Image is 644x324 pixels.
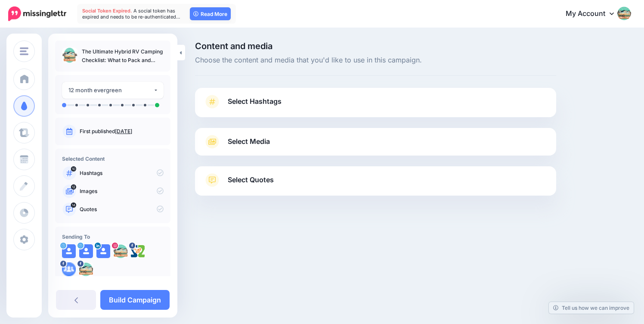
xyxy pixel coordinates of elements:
span: Choose the content and media that you'd like to use in this campaign. [195,55,556,66]
img: 17903851_697857423738952_420420873223211590_n-bsa88151.png [131,244,145,258]
a: [DATE] [115,128,132,134]
span: Select Media [228,136,270,147]
p: Hashtags [80,169,164,177]
img: 348718459_825514582326704_2163817445594875224_n-bsa134017.jpg [114,244,127,258]
h4: Sending To [62,234,164,240]
img: a92ba1bf9aa627856172c271be597466_thumb.jpg [62,47,77,63]
img: aDtjnaRy1nj-bsa133968.png [62,262,76,276]
span: Content and media [195,42,556,50]
span: 14 [71,202,77,208]
a: Tell us how we can improve [549,302,634,314]
p: Images [80,187,164,195]
a: Select Quotes [204,173,548,196]
span: A social token has expired and needs to be re-authenticated… [82,8,180,20]
span: 12 [71,184,76,190]
span: 10 [71,166,76,171]
img: 350656763_966066941485751_697481612438994167_n-bsa133970.jpg [79,262,93,276]
div: 12 month evergreen [68,85,153,95]
h4: Selected Content [62,156,164,162]
img: user_default_image.png [62,244,76,258]
a: My Account [557,3,631,25]
a: Read More [190,7,231,20]
button: 12 month evergreen [62,82,164,99]
img: menu.png [20,47,28,55]
a: Select Hashtags [204,95,548,117]
span: Select Hashtags [228,96,282,107]
img: user_default_image.png [96,244,110,258]
span: Select Quotes [228,174,274,186]
a: Select Media [204,135,548,149]
p: Quotes [80,206,164,213]
img: Missinglettr [8,6,66,21]
span: Social Token Expired. [82,8,132,14]
img: user_default_image.png [79,244,93,258]
p: First published [80,128,164,135]
p: The Ultimate Hybrid RV Camping Checklist: What to Pack and What to Leave Behind [82,47,164,65]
